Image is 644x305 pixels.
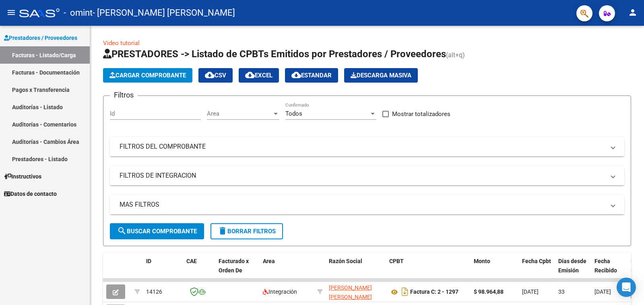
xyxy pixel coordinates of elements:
[143,253,183,288] datatable-header-cell: ID
[110,166,624,185] mat-expansion-panel-header: FILTROS DE INTEGRACION
[120,171,605,180] mat-panel-title: FILTROS DE INTEGRACION
[392,109,450,119] span: Mostrar totalizadores
[6,8,16,17] mat-icon: menu
[260,253,314,288] datatable-header-cell: Area
[207,110,272,117] span: Area
[120,200,605,209] mat-panel-title: MAS FILTROS
[103,48,446,60] span: PRESTADORES -> Listado de CPBTs Emitidos por Prestadores / Proveedores
[110,137,624,156] mat-expansion-panel-header: FILTROS DEL COMPROBANTE
[329,258,362,264] span: Razón Social
[558,258,586,274] span: Días desde Emisión
[4,33,77,42] span: Prestadores / Proveedores
[146,288,162,295] span: 14126
[110,223,204,239] button: Buscar Comprobante
[291,70,301,80] mat-icon: cloud_download
[386,253,471,288] datatable-header-cell: CPBT
[389,258,404,264] span: CPBT
[594,288,611,295] span: [DATE]
[263,288,297,295] span: Integración
[522,288,539,295] span: [DATE]
[400,285,410,298] i: Descargar documento
[4,172,41,181] span: Instructivos
[594,258,617,274] span: Fecha Recibido
[198,68,233,83] button: CSV
[285,110,302,117] span: Todos
[64,4,93,22] span: - omint
[522,258,551,264] span: Fecha Cpbt
[120,142,605,151] mat-panel-title: FILTROS DEL COMPROBANTE
[474,288,504,295] strong: $ 98.964,88
[245,70,255,80] mat-icon: cloud_download
[446,51,465,59] span: (alt+q)
[215,253,260,288] datatable-header-cell: Facturado x Orden De
[291,72,332,79] span: Estandar
[186,258,197,264] span: CAE
[93,4,235,22] span: - [PERSON_NAME] [PERSON_NAME]
[555,253,591,288] datatable-header-cell: Días desde Emisión
[471,253,519,288] datatable-header-cell: Monto
[329,283,383,300] div: 20261191815
[591,253,627,288] datatable-header-cell: Fecha Recibido
[344,68,418,83] app-download-masive: Descarga masiva de comprobantes (adjuntos)
[410,289,458,295] strong: Factura C: 2 - 1297
[218,228,276,235] span: Borrar Filtros
[628,8,638,17] mat-icon: person
[211,223,283,239] button: Borrar Filtros
[110,195,624,214] mat-expansion-panel-header: MAS FILTROS
[329,284,372,300] span: [PERSON_NAME] [PERSON_NAME]
[103,68,192,83] button: Cargar Comprobante
[558,288,565,295] span: 33
[183,253,215,288] datatable-header-cell: CAE
[146,258,151,264] span: ID
[4,189,57,198] span: Datos de contacto
[263,258,275,264] span: Area
[474,258,490,264] span: Monto
[245,72,272,79] span: EXCEL
[205,70,215,80] mat-icon: cloud_download
[205,72,226,79] span: CSV
[285,68,338,83] button: Estandar
[326,253,386,288] datatable-header-cell: Razón Social
[110,89,138,101] h3: Filtros
[117,226,127,236] mat-icon: search
[239,68,279,83] button: EXCEL
[103,39,140,47] a: Video tutorial
[617,278,636,297] div: Open Intercom Messenger
[218,226,227,236] mat-icon: delete
[351,72,411,79] span: Descarga Masiva
[109,72,186,79] span: Cargar Comprobante
[117,228,197,235] span: Buscar Comprobante
[519,253,555,288] datatable-header-cell: Fecha Cpbt
[219,258,249,274] span: Facturado x Orden De
[344,68,418,83] button: Descarga Masiva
